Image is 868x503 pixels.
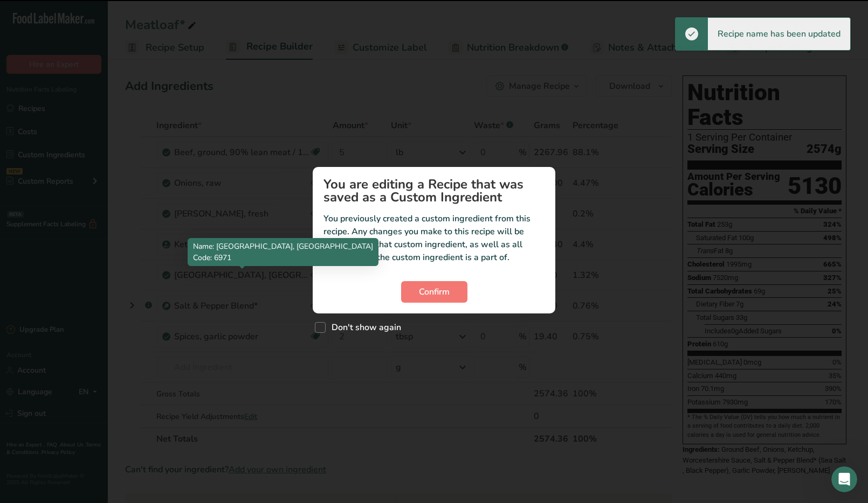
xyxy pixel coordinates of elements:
span: Code: 6971 [193,253,231,263]
h1: You are editing a Recipe that was saved as a Custom Ingredient [323,178,545,204]
iframe: Intercom live chat [831,466,857,492]
button: Confirm [401,281,467,303]
span: Don't show again [326,322,401,333]
span: Confirm [419,285,450,298]
span: Name: [GEOGRAPHIC_DATA], [GEOGRAPHIC_DATA] [193,241,373,251]
div: Recipe name has been updated [708,18,850,50]
p: You previously created a custom ingredient from this recipe. Any changes you make to this recipe ... [323,212,545,264]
